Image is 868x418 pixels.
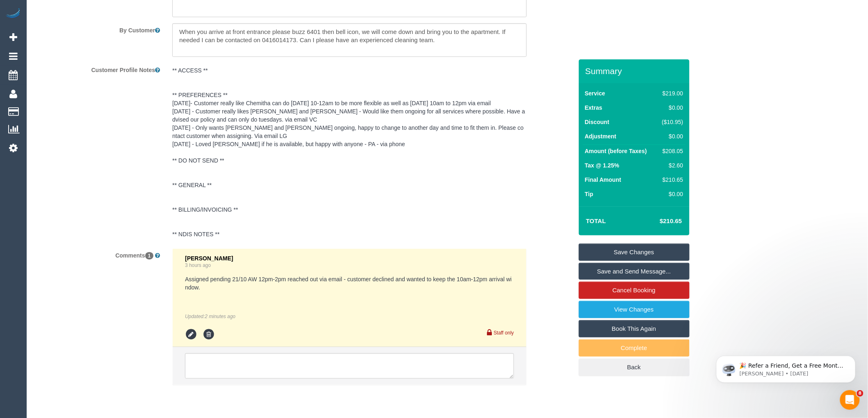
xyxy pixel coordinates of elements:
label: Tip [585,190,594,198]
div: $0.00 [659,104,683,112]
span: [PERSON_NAME] [185,255,233,262]
span: Oct 15, 2025 13:41 [205,314,235,319]
div: ($10.95) [659,118,683,126]
div: $0.00 [659,190,683,198]
a: Book This Again [579,320,690,337]
label: Amount (before Taxes) [585,147,647,155]
label: Discount [585,118,610,126]
label: Customer Profile Notes [29,63,166,74]
label: Service [585,89,605,97]
div: $2.60 [659,161,683,169]
a: Save and Send Message... [579,263,690,280]
h4: $210.65 [635,218,682,225]
h3: Summary [585,66,685,76]
label: Tax @ 1.25% [585,161,619,169]
label: Comments [29,249,166,260]
a: Cancel Booking [579,282,690,299]
div: $208.05 [659,147,683,155]
a: Save Changes [579,244,690,261]
div: $219.00 [659,89,683,97]
label: Extras [585,104,603,112]
span: 🎉 Refer a Friend, Get a Free Month! 🎉 Love Automaid? Share the love! When you refer a friend who ... [36,24,140,112]
p: Message from Ellie, sent 5d ago [36,32,142,39]
pre: ** ACCESS ** ** PREFERENCES ** [DATE]- Customer really like Chemitha can do [DATE] 10-12am to be ... [172,66,527,238]
strong: Total [586,217,606,224]
a: 3 hours ago [185,262,211,268]
small: Staff only [494,330,514,336]
span: 1 [145,252,154,260]
iframe: Intercom notifications message [704,339,868,396]
span: 8 [857,390,863,397]
img: Automaid Logo [5,8,21,20]
label: Adjustment [585,132,617,140]
iframe: Intercom live chat [840,390,860,410]
a: View Changes [579,301,690,318]
label: Final Amount [585,176,621,184]
div: $210.65 [659,176,683,184]
div: $0.00 [659,132,683,140]
label: By Customer [29,23,166,34]
pre: Assigned pending 21/10 AW 12pm-2pm reached out via email - customer declined and wanted to keep t... [185,275,514,291]
em: Updated: [185,314,235,319]
a: Back [579,359,690,376]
